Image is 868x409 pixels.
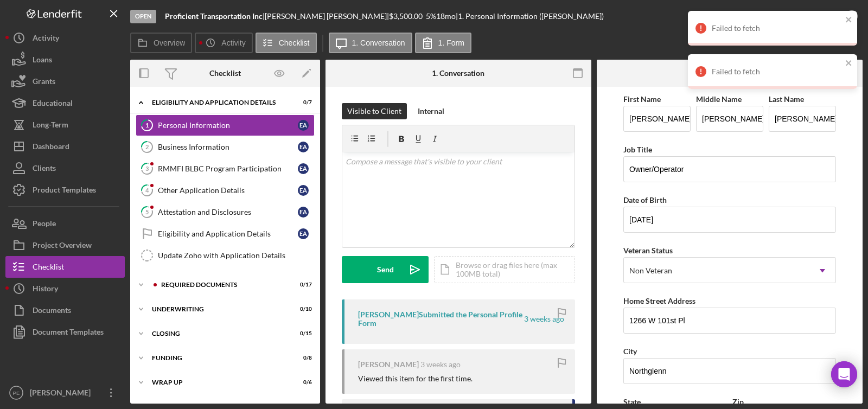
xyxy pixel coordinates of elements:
div: Underwriting [152,306,285,312]
a: People [5,213,125,234]
div: Activity [33,27,59,52]
div: Educational [33,92,73,117]
div: Required Documents [161,282,285,288]
div: Project Overview [33,234,92,259]
div: Non Veteran [629,266,672,275]
label: 1. Conversation [352,39,405,47]
div: Eligibility and Application Details [158,229,298,238]
button: Grants [5,71,125,92]
div: Product Templates [33,179,96,203]
button: Visible to Client [342,103,407,119]
div: 0 / 15 [292,330,312,337]
button: Checklist [256,33,317,53]
div: 0 / 6 [292,379,312,386]
button: Loans [5,49,125,71]
div: Checklist [33,256,64,280]
label: Home Street Address [623,296,695,305]
button: Document Templates [5,321,125,343]
div: Checklist [209,69,241,78]
button: Send [342,256,429,283]
div: [PERSON_NAME] Submitted the Personal Profile Form [358,310,522,328]
div: Open [130,10,156,23]
div: People [33,213,56,237]
div: Personal Information [158,121,298,130]
div: E A [298,120,309,131]
a: Clients [5,157,125,179]
div: Failed to fetch [712,24,842,33]
b: Proficient Transportation Inc [165,11,263,21]
button: Checklist [5,256,125,278]
div: Dashboard [33,136,69,160]
div: Update Zoho with Application Details [158,251,314,260]
label: First Name [623,94,661,104]
button: Activity [5,27,125,49]
div: Loans [33,49,52,73]
div: Internal [418,103,444,119]
div: Business Information [158,143,298,151]
a: Project Overview [5,234,125,256]
div: Wrap Up [152,379,285,386]
button: Documents [5,299,125,321]
div: E A [298,142,309,152]
div: 0 / 17 [292,282,312,288]
div: Closing [152,330,285,337]
div: Failed to fetch [712,67,842,76]
div: 0 / 8 [292,355,312,361]
label: Overview [154,39,185,47]
div: Documents [33,299,71,324]
div: Document Templates [33,321,104,346]
div: Visible to Client [347,103,401,119]
button: Dashboard [5,136,125,157]
div: Send [377,256,394,283]
div: | 1. Personal Information ([PERSON_NAME]) [456,12,604,21]
div: [PERSON_NAME] [27,382,98,406]
div: Funding [152,355,285,361]
button: Long-Term [5,114,125,136]
div: E A [298,163,309,174]
tspan: 4 [145,187,149,194]
button: close [845,59,853,69]
label: Zip [732,397,744,406]
div: | [165,12,265,21]
div: Open Intercom Messenger [831,361,857,387]
label: 1. Form [438,39,464,47]
label: Activity [221,39,245,47]
div: Clients [33,157,56,182]
div: 0 / 10 [292,306,312,312]
a: 3RMMFI BLBC Program ParticipationEA [136,158,315,180]
button: Internal [412,103,450,119]
a: 4Other Application DetailsEA [136,180,315,201]
a: Update Zoho with Application Details [136,245,315,266]
div: History [33,278,58,302]
div: Mark Complete [786,5,838,27]
a: 1Personal InformationEA [136,114,315,136]
div: $3,500.00 [389,12,426,21]
button: close [845,15,853,25]
a: 5Attestation and DisclosuresEA [136,201,315,223]
label: Checklist [279,39,310,47]
button: Activity [195,33,252,53]
div: 18 mo [436,12,456,21]
tspan: 1 [145,122,149,129]
button: 1. Conversation [329,33,412,53]
tspan: 2 [145,143,149,150]
div: [PERSON_NAME] [PERSON_NAME] | [265,12,389,21]
div: E A [298,228,309,239]
button: Educational [5,92,125,114]
button: Mark Complete [775,5,863,27]
label: City [623,347,637,356]
time: 2025-08-07 02:20 [420,360,461,369]
button: Product Templates [5,179,125,201]
div: 5 % [426,12,436,21]
tspan: 5 [145,208,149,215]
